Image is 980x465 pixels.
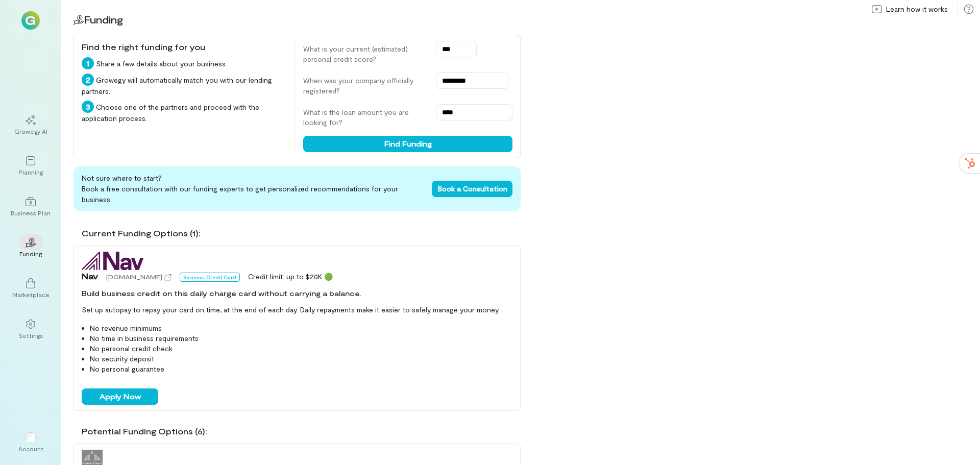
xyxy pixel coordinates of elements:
[303,107,426,128] label: What is the loan amount you are looking for?
[12,229,49,266] a: Funding
[324,272,333,281] span: 🟢
[82,101,94,113] div: 3
[82,288,512,299] div: Build business credit on this daily charge card without carrying a balance.
[12,270,49,307] a: Marketplace
[90,344,512,354] li: No personal credit check
[438,184,507,193] span: Book a Consultation
[82,57,94,69] div: 1
[82,270,98,282] span: Nav
[73,166,521,211] div: Not sure where to start? Book a free consultation with our funding experts to get personalized re...
[82,305,512,315] p: Set up autopay to repay your card on time, at the end of each day. Daily repayments make it easie...
[106,272,171,282] a: [DOMAIN_NAME]
[12,424,49,461] div: Account
[82,74,286,96] div: Growegy will automatically match you with our lending partners.
[12,311,49,348] a: Settings
[18,445,43,453] div: Account
[11,209,51,217] div: Business Plan
[82,41,286,53] div: Find the right funding for you
[82,227,521,239] div: Current Funding Options (1):
[303,136,512,152] button: Find Funding
[82,252,143,270] img: Nav
[432,181,512,197] button: Book a Consultation
[90,364,512,374] li: No personal guarantee
[886,4,948,14] span: Learn how it works
[82,74,94,86] div: 2
[84,13,123,26] span: Funding
[12,290,50,299] div: Marketplace
[90,333,512,344] li: No time in business requirements
[82,388,158,405] button: Apply Now
[90,354,512,364] li: No security deposit
[12,148,49,184] a: Planning
[12,188,49,225] a: Business Plan
[303,76,426,96] label: When was your company officially registered?
[18,168,43,176] div: Planning
[14,127,47,135] div: Growegy AI
[106,273,162,280] span: [DOMAIN_NAME]
[82,425,521,437] div: Potential Funding Options (6):
[303,44,426,64] label: What is your current (estimated) personal credit score?
[12,107,49,143] a: Growegy AI
[248,272,333,282] div: Credit limit: up to $20K
[19,331,43,339] div: Settings
[19,250,42,258] div: Funding
[90,323,512,333] li: No revenue minimums
[180,273,240,282] div: Business Credit Card
[82,101,286,124] div: Choose one of the partners and proceed with the application process.
[82,57,286,69] div: Share a few details about your business.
